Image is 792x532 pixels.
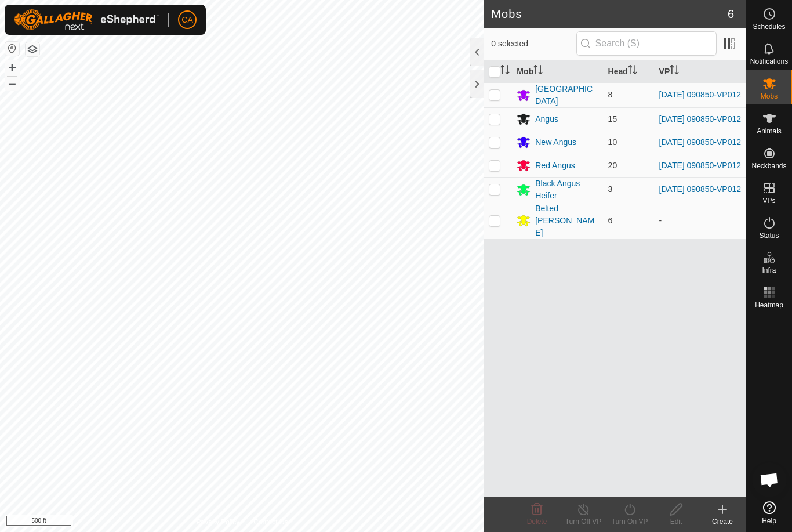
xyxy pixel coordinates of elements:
span: 6 [728,5,734,23]
span: Schedules [753,23,785,30]
div: Belted [PERSON_NAME] [535,202,598,239]
div: [GEOGRAPHIC_DATA] [535,83,598,107]
p-sorticon: Activate to sort [533,67,543,76]
th: VP [655,60,746,83]
a: [DATE] 090850-VP012 [659,184,741,194]
button: + [5,61,19,75]
a: [DATE] 090850-VP012 [659,114,741,124]
a: [DATE] 090850-VP012 [659,161,741,170]
div: Turn On VP [606,516,653,527]
p-sorticon: Activate to sort [670,67,679,76]
a: Contact Us [253,517,288,527]
div: Red Angus [535,160,575,172]
span: 10 [608,137,617,147]
span: 6 [608,216,613,225]
h2: Mobs [491,7,728,21]
a: [DATE] 090850-VP012 [659,137,741,147]
td: - [655,202,746,239]
p-sorticon: Activate to sort [628,67,637,76]
th: Mob [512,60,603,83]
p-sorticon: Activate to sort [500,67,510,76]
div: New Angus [535,136,576,149]
div: Black Angus Heifer [535,178,598,202]
span: Mobs [761,93,778,100]
span: 3 [608,184,613,194]
img: Gallagher Logo [14,9,159,30]
button: Reset Map [5,42,19,56]
a: [DATE] 090850-VP012 [659,90,741,99]
span: Status [759,232,779,239]
span: 8 [608,90,613,99]
span: Animals [757,128,782,135]
a: Privacy Policy [197,517,240,527]
span: Help [762,517,776,524]
button: Map Layers [26,42,39,56]
div: Edit [653,516,699,527]
span: Notifications [750,58,788,65]
span: 15 [608,114,617,124]
div: Turn Off VP [560,516,606,527]
div: Angus [535,113,558,125]
span: Neckbands [751,162,786,169]
div: Open chat [752,462,787,497]
span: Delete [527,517,547,526]
span: Heatmap [755,302,783,309]
button: – [5,76,19,90]
span: 20 [608,161,617,170]
span: Infra [762,267,776,274]
a: Help [746,497,792,529]
input: Search (S) [576,31,717,56]
span: 0 selected [491,38,576,50]
div: Create [699,516,746,527]
span: VPs [762,197,775,204]
th: Head [604,60,655,83]
span: CA [181,14,192,26]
